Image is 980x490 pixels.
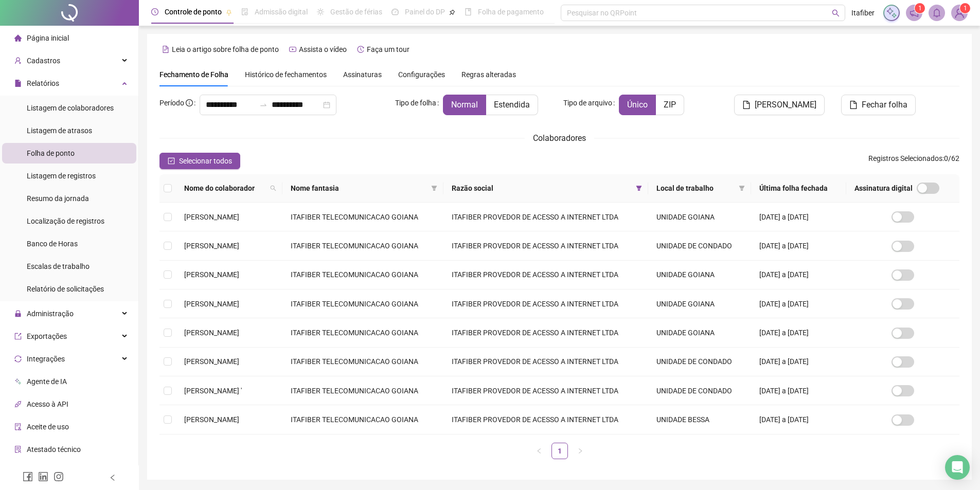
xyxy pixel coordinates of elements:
span: [PERSON_NAME] [184,213,239,221]
span: [PERSON_NAME] [184,415,239,424]
span: [PERSON_NAME] ' [184,387,242,395]
td: ITAFIBER PROVEDOR DE ACESSO A INTERNET LTDA [443,318,648,347]
td: ITAFIBER TELECOMUNICACAO GOIANA [282,261,443,289]
span: file-text [162,46,169,53]
td: [DATE] a [DATE] [751,318,846,347]
span: Atestado técnico [27,445,81,453]
span: Acesso à API [27,400,68,408]
td: ITAFIBER PROVEDOR DE ACESSO A INTERNET LTDA [443,289,648,318]
td: [DATE] a [DATE] [751,405,846,434]
span: pushpin [449,9,455,15]
span: Único [627,100,648,110]
button: Selecionar todos [159,153,240,169]
span: Folha de ponto [27,149,75,157]
span: 1 [964,5,967,12]
span: [PERSON_NAME] [184,329,239,337]
span: export [14,333,22,340]
td: ITAFIBER TELECOMUNICACAO GOIANA [282,348,443,376]
span: [PERSON_NAME] [184,357,239,366]
span: Configurações [398,71,445,78]
span: Listagem de registros [27,172,96,180]
span: Localização de registros [27,217,104,225]
li: 1 [551,443,568,459]
span: [PERSON_NAME] [184,242,239,250]
span: Exportações [27,332,67,340]
li: Próxima página [572,443,589,459]
div: Open Intercom Messenger [945,455,970,480]
span: facebook [23,471,33,482]
span: Relatório de solicitações [27,285,104,293]
span: sync [14,355,22,362]
td: [DATE] a [DATE] [751,289,846,318]
span: Período [159,99,184,107]
span: info-circle [186,99,193,106]
span: filter [636,185,642,191]
span: Itafiber [851,7,875,19]
td: UNIDADE DE CONDADO [648,376,751,405]
span: Faça um tour [367,45,409,53]
span: pushpin [226,9,232,15]
span: Colaboradores [533,133,586,143]
span: [PERSON_NAME] [755,99,816,111]
td: ITAFIBER TELECOMUNICACAO GOIANA [282,231,443,260]
span: file [742,101,751,109]
span: left [109,474,116,481]
span: [PERSON_NAME] [184,270,239,279]
span: file [14,80,22,87]
span: Aceite de uso [27,423,69,431]
span: file-done [241,8,248,15]
span: 1 [918,5,922,12]
td: ITAFIBER PROVEDOR DE ACESSO A INTERNET LTDA [443,231,648,260]
span: to [259,101,268,109]
span: Listagem de atrasos [27,126,92,135]
span: Nome fantasia [291,183,427,194]
span: Cadastros [27,57,60,65]
td: ITAFIBER PROVEDOR DE ACESSO A INTERNET LTDA [443,348,648,376]
th: Última folha fechada [751,174,846,203]
span: notification [910,8,919,17]
td: [DATE] a [DATE] [751,376,846,405]
span: Razão social [452,183,632,194]
span: : 0 / 62 [868,153,959,169]
span: Assista o vídeo [299,45,347,53]
td: ITAFIBER PROVEDOR DE ACESSO A INTERNET LTDA [443,405,648,434]
span: Integrações [27,355,65,363]
span: filter [431,185,437,191]
span: api [14,401,22,408]
span: lock [14,310,22,317]
td: UNIDADE DE CONDADO [648,348,751,376]
span: search [270,185,276,191]
span: youtube [289,46,296,53]
span: Controle de ponto [165,8,222,16]
td: ITAFIBER TELECOMUNICACAO GOIANA [282,289,443,318]
td: ITAFIBER TELECOMUNICACAO GOIANA [282,318,443,347]
span: Administração [27,310,74,318]
span: ZIP [664,100,676,110]
span: right [577,448,583,454]
span: Banco de Horas [27,240,78,248]
span: Estendida [494,100,530,110]
td: [DATE] a [DATE] [751,203,846,231]
span: Tipo de arquivo [563,97,612,108]
span: history [357,46,364,53]
td: ITAFIBER TELECOMUNICACAO GOIANA [282,203,443,231]
span: sun [317,8,324,15]
span: Folha de pagamento [478,8,544,16]
span: search [832,9,840,17]
span: Relatórios [27,79,59,87]
span: Leia o artigo sobre folha de ponto [172,45,279,53]
button: right [572,443,589,459]
span: solution [14,446,22,453]
td: UNIDADE GOIANA [648,289,751,318]
span: linkedin [38,471,48,482]
span: Página inicial [27,34,69,42]
button: [PERSON_NAME] [734,95,825,115]
span: home [14,34,22,42]
a: 1 [552,443,567,459]
span: audit [14,423,22,430]
span: user-add [14,57,22,64]
span: left [536,448,542,454]
span: dashboard [391,8,399,15]
td: UNIDADE BESSA [648,405,751,434]
img: sparkle-icon.fc2bf0ac1784a2077858766a79e2daf3.svg [886,7,897,19]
